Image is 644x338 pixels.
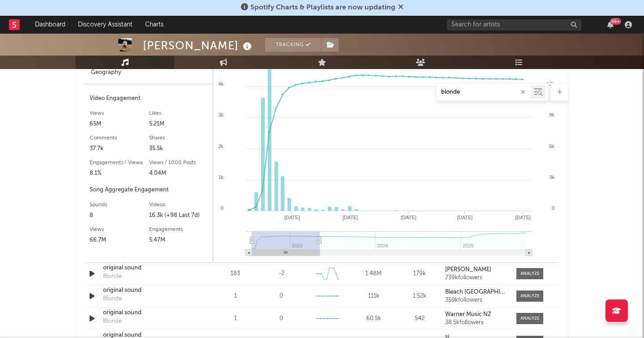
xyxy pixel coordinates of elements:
text: [DATE] [343,215,358,220]
div: 8.1% [90,168,149,179]
div: 35.5k [149,143,209,154]
text: 6k [549,143,554,149]
text: 2k [218,143,223,149]
a: Charts [139,16,170,34]
div: 111k [353,292,395,301]
div: 183 [215,269,256,278]
div: 5.21M [149,119,209,130]
div: 179k [399,269,441,278]
text: 3k [549,174,554,180]
div: Blonde [103,295,122,303]
div: 0 [279,292,283,301]
input: Search by song name or URL [437,89,531,96]
a: Warner Music NZ [445,312,507,318]
div: 1.52k [399,292,441,301]
div: 739k followers [445,275,507,281]
div: Blonde [103,317,122,326]
div: Song Aggregate Engagement [90,185,208,195]
strong: [PERSON_NAME] [445,267,491,273]
div: 5.47M [149,235,209,246]
button: Tracking [265,38,321,52]
div: [PERSON_NAME] [143,38,254,53]
input: Search for artists [447,19,581,30]
div: Shares [149,133,209,143]
span: Spotify Charts & Playlists are now updating [250,4,395,11]
div: 16.3k (+98 Last 7d) [149,210,209,221]
div: Views [90,108,149,119]
div: Views [90,224,149,235]
div: 542 [399,314,441,323]
a: original sound [103,308,197,317]
div: 38.5k followers [445,320,507,326]
a: Dashboard [29,16,72,34]
a: [PERSON_NAME] [445,267,507,273]
div: Videos [149,199,209,210]
span: -2 [279,269,284,278]
text: 4k [218,81,223,87]
a: Discovery Assistant [72,16,139,34]
text: [DATE] [401,215,416,220]
text: 3k [218,112,223,117]
button: 99+ [607,21,614,28]
div: 8 [90,210,149,221]
div: 4.04M [149,168,209,179]
div: Likes [149,108,209,119]
div: 66.7M [90,235,149,246]
div: 99 + [610,18,621,25]
div: Blonde [103,272,122,281]
text: 9k [549,112,554,117]
div: 0 [279,314,283,323]
div: Engagements / Views [90,157,149,168]
div: 60.5k [353,314,395,323]
div: Views / 1000 Posts [149,157,209,168]
a: Bleach [GEOGRAPHIC_DATA] [445,289,507,295]
div: 1.48M [353,269,395,278]
text: [DATE] [457,215,473,220]
div: Geography [85,61,213,84]
div: 1 [215,314,256,323]
div: Engagements [149,224,209,235]
div: 65M [90,119,149,130]
text: 1k [218,174,223,180]
div: Comments [90,133,149,143]
text: [DATE] [515,215,531,220]
text: [DATE] [284,215,300,220]
a: original sound [103,264,197,273]
text: 0 [221,205,223,211]
div: Sounds [90,199,149,210]
text: 12k [546,81,554,87]
span: Dismiss [398,4,404,11]
a: original sound [103,286,197,295]
strong: Bleach [GEOGRAPHIC_DATA] [445,289,525,295]
div: 359k followers [445,297,507,303]
div: 37.7k [90,143,149,154]
div: 1 [215,292,256,301]
strong: Warner Music NZ [445,312,491,317]
text: 0 [552,205,554,211]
